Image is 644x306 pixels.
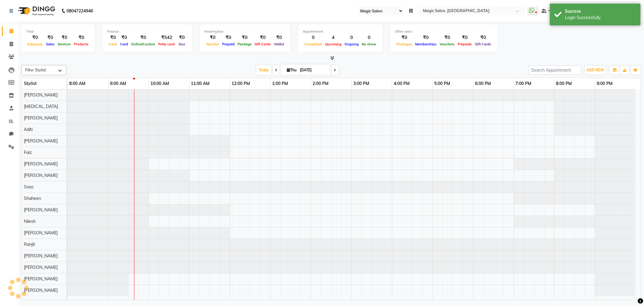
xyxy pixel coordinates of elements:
span: Filter Stylist [25,67,46,72]
span: [PERSON_NAME] [24,230,58,236]
span: [PERSON_NAME] [24,92,58,98]
div: ₹0 [130,34,157,41]
button: ADD NEW [585,66,606,74]
span: Today [256,65,271,75]
div: Appointment [303,29,378,34]
a: 11:00 AM [189,79,211,88]
a: 12:00 PM [230,79,252,88]
a: 8:00 PM [554,79,573,88]
span: ADD NEW [586,68,604,72]
a: 6:00 PM [473,79,492,88]
span: [PERSON_NAME] [24,207,58,213]
a: 8:00 AM [68,79,87,88]
a: 7:00 PM [514,79,533,88]
span: Stylist [24,81,37,86]
div: ₹0 [177,34,187,41]
span: Packages [395,42,414,46]
div: ₹0 [221,34,236,41]
div: Finance [107,29,187,34]
span: Soso [24,184,34,190]
a: 4:00 PM [392,79,411,88]
div: ₹0 [272,34,286,41]
span: Services [56,42,72,46]
span: Voucher [204,42,221,46]
div: ₹0 [236,34,253,41]
span: Nilesh [24,219,36,224]
span: [MEDICAL_DATA] [24,104,58,109]
div: ₹0 [204,34,221,41]
a: 10:00 AM [149,79,171,88]
span: Shaheen [24,196,41,201]
div: ₹542 [157,34,177,41]
span: Gift Cards [253,42,272,46]
span: Prepaid [221,42,236,46]
a: 5:00 PM [433,79,452,88]
span: Ongoing [343,42,360,46]
span: Vouchers [438,42,456,46]
div: 0 [343,34,360,41]
span: Completed [303,42,323,46]
span: Memberships [414,42,438,46]
a: 3:00 PM [352,79,371,88]
div: ₹0 [414,34,438,41]
b: 08047224946 [66,2,93,19]
a: 9:00 AM [108,79,128,88]
span: Cash [107,42,119,46]
span: Wallet [272,42,286,46]
span: No show [360,42,378,46]
span: [PERSON_NAME] [24,276,58,282]
img: logo [15,2,57,19]
span: Due [177,42,187,46]
span: [PERSON_NAME] [24,161,58,167]
span: Faiz [24,150,32,155]
span: [PERSON_NAME] [24,115,58,121]
span: Petty cash [157,42,177,46]
span: Card [119,42,130,46]
div: 0 [360,34,378,41]
div: 4 [323,34,343,41]
a: 1:00 PM [271,79,290,88]
span: Expenses [26,42,44,46]
span: Aditi [24,127,33,132]
a: 9:00 PM [595,79,614,88]
span: Upcoming [323,42,343,46]
input: 2025-09-04 [298,66,328,75]
div: Redemption [204,29,286,34]
span: [PERSON_NAME] [24,138,58,144]
span: [PERSON_NAME] [24,253,58,259]
span: [PERSON_NAME] [24,265,58,270]
span: Gift Cards [473,42,493,46]
input: Search Appointment [528,65,581,75]
div: ₹0 [56,34,72,41]
div: ₹0 [438,34,456,41]
span: Package [236,42,253,46]
span: [PERSON_NAME] [24,173,58,178]
div: Login Successfully. [565,15,636,21]
div: ₹0 [44,34,56,41]
div: Success [565,8,636,15]
span: Products [72,42,90,46]
div: ₹0 [456,34,473,41]
span: [PERSON_NAME] [24,288,58,293]
div: ₹0 [107,34,119,41]
div: ₹0 [395,34,414,41]
a: 2:00 PM [311,79,330,88]
span: Thu [285,68,298,72]
div: Total [26,29,90,34]
span: Sales [44,42,56,46]
div: ₹0 [473,34,493,41]
span: Prepaids [456,42,473,46]
div: ₹0 [253,34,272,41]
div: 0 [303,34,323,41]
div: ₹0 [26,34,44,41]
div: ₹0 [72,34,90,41]
span: Ranjit [24,242,35,247]
span: Online/Custom [130,42,157,46]
div: ₹0 [119,34,130,41]
div: Other sales [395,29,493,34]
